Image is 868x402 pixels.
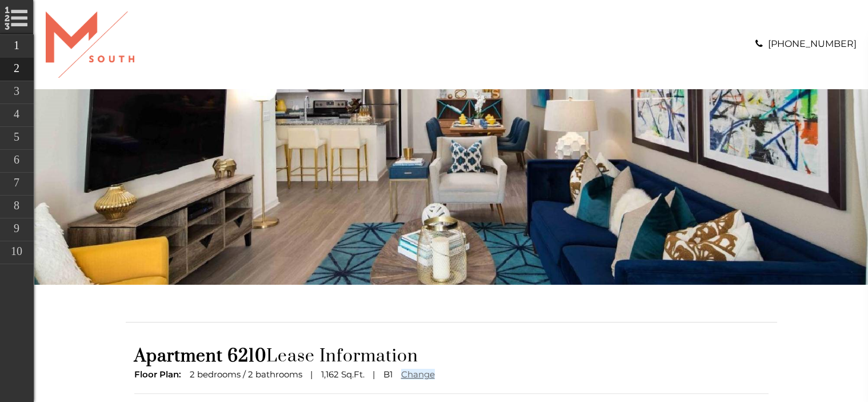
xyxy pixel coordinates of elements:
img: A graphic with a red M and the word SOUTH. [46,11,134,78]
a: Logo [46,38,134,49]
span: 1,162 [321,369,339,380]
a: Change [401,369,435,380]
img: A living room with a blue couch and a television on the wall. [34,89,868,285]
span: Sq.Ft. [341,369,365,380]
span: 2 bedrooms / 2 bathrooms [190,369,302,380]
h1: Lease Information [134,345,769,367]
div: banner [34,89,868,285]
span: B1 [383,369,393,380]
span: Apartment 6210 [134,345,266,367]
a: [PHONE_NUMBER] [768,38,857,49]
span: Floor Plan: [134,369,181,380]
